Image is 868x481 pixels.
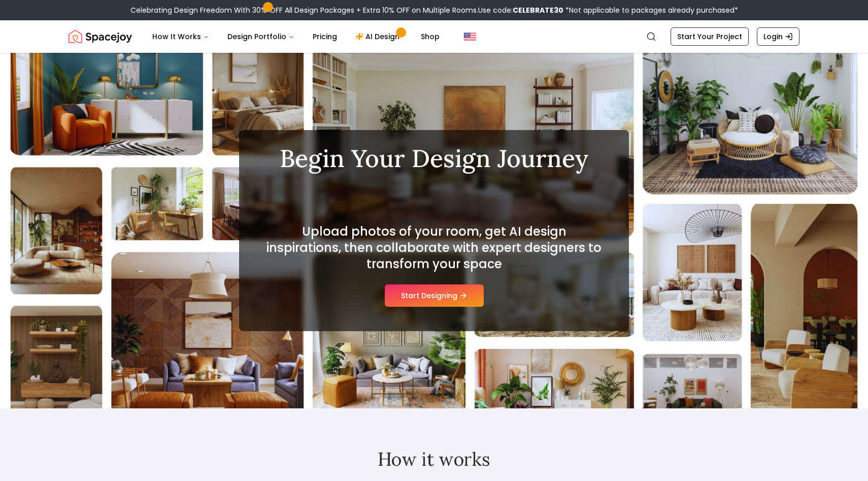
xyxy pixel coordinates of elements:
a: AI Design [347,26,411,47]
h1: Begin Your Design Journey [263,146,605,171]
b: CELEBRATE30 [513,5,563,15]
a: Pricing [305,26,345,47]
a: Spacejoy [69,26,132,47]
a: Login [757,27,799,46]
h2: How it works [125,449,743,469]
button: Design Portfolio [219,26,303,47]
a: Start Your Project [671,27,749,46]
h2: Upload photos of your room, get AI design inspirations, then collaborate with expert designers to... [263,223,605,272]
button: How It Works [144,26,217,47]
a: Shop [413,26,448,47]
nav: Main [144,26,448,47]
span: *Not applicable to packages already purchased* [563,5,738,15]
img: United States [464,30,476,43]
nav: Global [69,20,799,53]
span: Use code: [478,5,563,15]
div: Celebrating Design Freedom With 30% OFF All Design Packages + Extra 10% OFF on Multiple Rooms. [130,5,738,15]
img: Spacejoy Logo [69,26,132,47]
button: Start Designing [385,284,484,307]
